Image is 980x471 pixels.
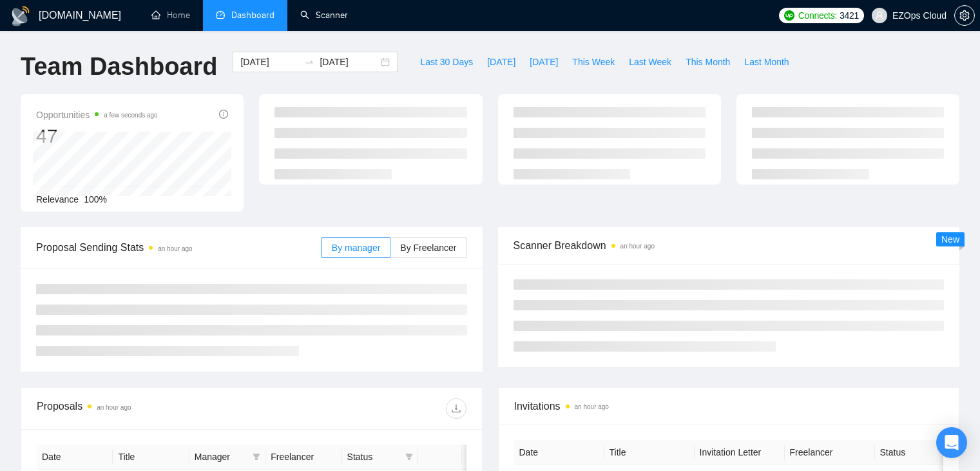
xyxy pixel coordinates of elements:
span: Last Week [629,55,671,69]
th: Title [604,440,695,465]
span: Opportunities [36,107,158,123]
input: Start date [240,55,299,69]
span: filter [403,447,416,466]
span: filter [253,453,260,461]
span: Invitations [514,398,944,414]
span: New [941,234,959,245]
button: download [446,398,466,419]
h1: Team Dashboard [21,52,217,82]
button: Last Month [737,52,796,72]
div: Proposals [37,398,251,419]
th: Freelancer [265,445,341,470]
th: Date [514,440,604,465]
span: Manager [195,450,247,464]
span: Status [347,450,400,464]
img: logo [10,6,31,26]
button: [DATE] [523,52,565,72]
time: an hour ago [575,403,609,410]
span: dashboard [216,10,225,19]
span: By manager [332,243,380,253]
div: 47 [36,124,158,148]
span: By Freelancer [400,243,456,253]
button: [DATE] [480,52,523,72]
span: [DATE] [530,55,558,69]
span: Last 30 Days [420,55,473,69]
span: This Week [572,55,615,69]
button: Last 30 Days [413,52,480,72]
th: Manager [189,445,265,470]
img: upwork-logo.png [784,10,794,21]
div: Open Intercom Messenger [936,427,967,458]
span: download [447,403,466,414]
span: Dashboard [231,10,274,21]
span: Relevance [36,194,79,205]
button: This Week [565,52,622,72]
span: Proposal Sending Stats [36,239,322,256]
a: searchScanner [300,10,348,21]
a: setting [954,10,975,21]
th: Freelancer [785,440,875,465]
th: Date [37,445,113,470]
button: setting [954,5,975,26]
time: an hour ago [620,243,655,250]
input: End date [320,55,378,69]
span: 3421 [840,8,859,23]
th: Title [113,445,189,470]
a: homeHome [151,10,190,21]
span: to [304,57,314,67]
th: Status [875,440,965,465]
span: setting [955,10,974,21]
span: user [875,11,884,20]
span: 100% [84,194,107,205]
button: Last Week [622,52,678,72]
button: This Month [678,52,737,72]
time: an hour ago [158,245,192,252]
time: an hour ago [97,404,131,411]
span: Last Month [744,55,789,69]
span: [DATE] [487,55,515,69]
th: Invitation Letter [695,440,785,465]
time: a few seconds ago [104,112,157,119]
span: Connects: [798,8,837,23]
span: This Month [686,55,730,69]
span: filter [405,453,413,461]
span: filter [250,447,263,466]
span: swap-right [304,57,314,67]
span: info-circle [219,110,228,119]
span: Scanner Breakdown [514,237,945,254]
